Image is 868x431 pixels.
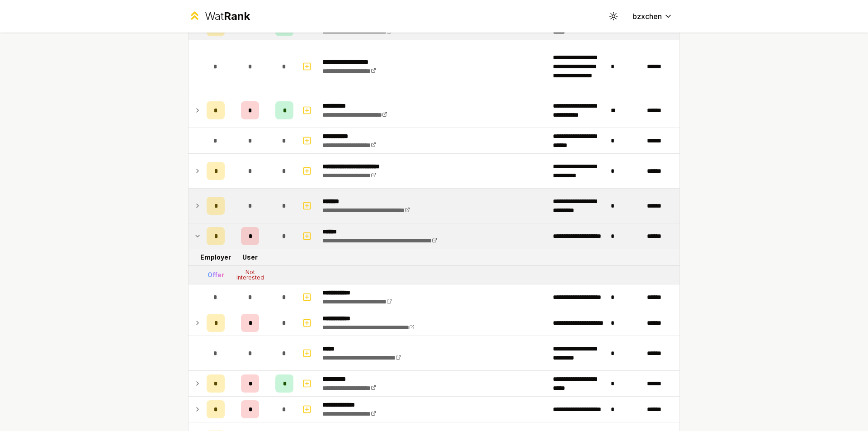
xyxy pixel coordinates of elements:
[228,249,272,265] td: User
[205,9,250,24] div: Wat
[208,270,224,279] div: Offer
[203,249,228,265] td: Employer
[625,8,680,24] button: bzxchen
[232,270,268,280] div: Not Interested
[632,11,662,22] span: bzxchen
[188,9,250,24] a: WatRank
[224,9,250,23] span: Rank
